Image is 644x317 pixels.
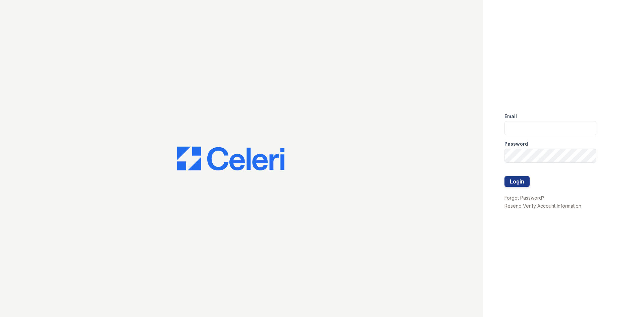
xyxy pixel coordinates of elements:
[504,176,530,187] button: Login
[504,113,517,120] label: Email
[177,147,284,171] img: CE_Logo_Blue-a8612792a0a2168367f1c8372b55b34899dd931a85d93a1a3d3e32e68fde9ad4.png
[504,195,544,201] a: Forgot Password?
[504,203,581,209] a: Resend Verify Account Information
[504,141,528,147] label: Password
